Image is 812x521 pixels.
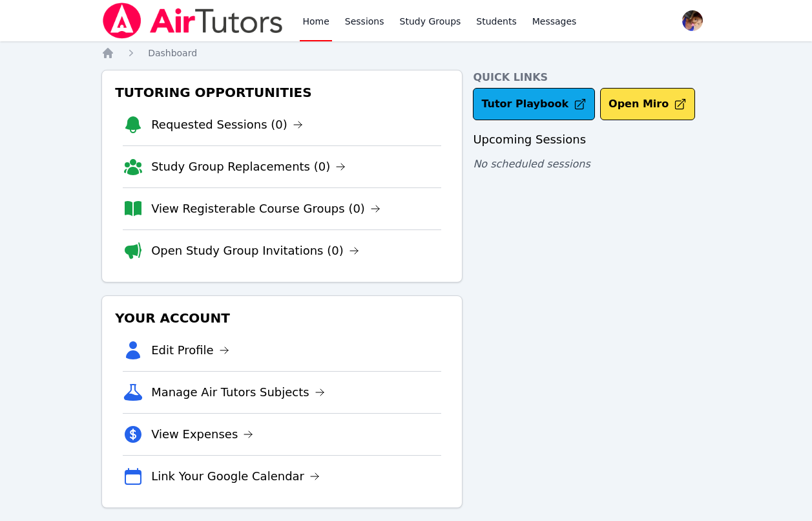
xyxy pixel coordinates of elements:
[473,131,711,149] h3: Upcoming Sessions
[148,47,197,59] a: Dashboard
[112,81,452,104] h3: Tutoring Opportunities
[473,158,590,170] span: No scheduled sessions
[101,3,284,39] img: Air Tutors
[151,242,359,260] a: Open Study Group Invitations (0)
[112,306,452,330] h3: Your Account
[151,425,253,443] a: View Expenses
[151,200,380,218] a: View Registerable Course Groups (0)
[151,116,303,134] a: Requested Sessions (0)
[101,47,711,59] nav: Breadcrumb
[532,15,577,28] span: Messages
[151,158,346,176] a: Study Group Replacements (0)
[151,383,325,401] a: Manage Air Tutors Subjects
[151,341,229,359] a: Edit Profile
[473,70,711,85] h4: Quick Links
[151,467,320,485] a: Link Your Google Calendar
[473,88,595,120] a: Tutor Playbook
[148,48,197,58] span: Dashboard
[600,88,695,120] button: Open Miro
